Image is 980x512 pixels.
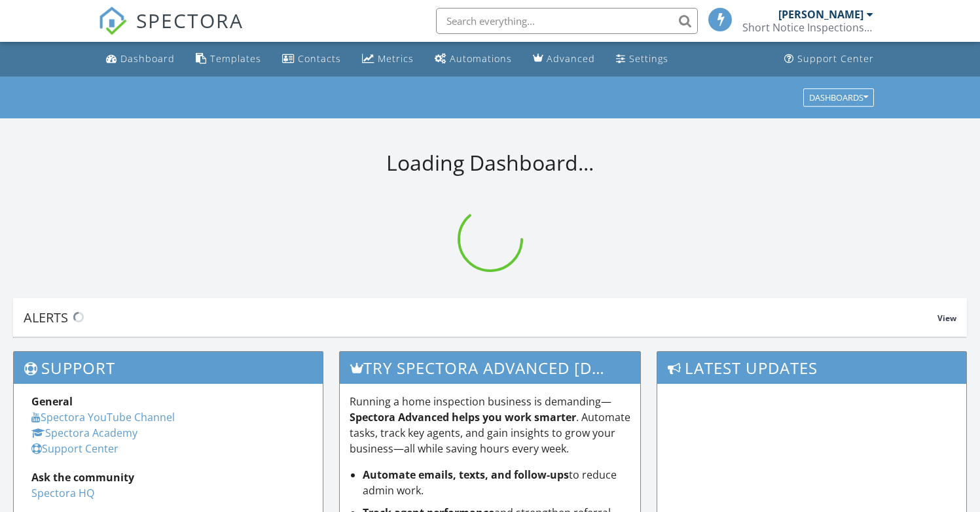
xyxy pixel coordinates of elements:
[547,52,595,65] div: Advanced
[14,352,323,384] h3: Support
[191,47,266,71] a: Templates
[350,410,576,424] strong: Spectora Advanced helps you work smarter
[629,52,668,65] div: Settings
[528,47,600,71] a: Advanced
[778,8,863,21] div: [PERSON_NAME]
[31,441,118,456] a: Support Center
[136,7,244,34] span: SPECTORA
[101,47,180,71] a: Dashboard
[298,52,341,65] div: Contacts
[210,52,261,65] div: Templates
[378,52,414,65] div: Metrics
[31,486,94,500] a: Spectora HQ
[363,467,631,498] li: to reduce admin work.
[657,352,966,384] h3: Latest Updates
[809,93,868,102] div: Dashboards
[363,468,569,482] strong: Automate emails, texts, and follow-ups
[277,47,346,71] a: Contacts
[803,88,874,107] button: Dashboards
[937,313,956,324] span: View
[797,52,874,65] div: Support Center
[31,469,305,485] div: Ask the community
[436,8,698,34] input: Search everything...
[31,410,175,424] a: Spectora YouTube Channel
[779,47,879,71] a: Support Center
[429,47,517,71] a: Automations (Basic)
[742,21,873,34] div: Short Notice Inspections LLC
[24,309,937,326] div: Alerts
[31,426,137,440] a: Spectora Academy
[98,7,127,35] img: The Best Home Inspection Software - Spectora
[350,394,631,456] p: Running a home inspection business is demanding— . Automate tasks, track key agents, and gain ins...
[611,47,674,71] a: Settings
[357,47,419,71] a: Metrics
[98,18,244,45] a: SPECTORA
[31,394,73,409] strong: General
[450,52,512,65] div: Automations
[120,52,175,65] div: Dashboard
[340,352,641,384] h3: Try spectora advanced [DATE]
